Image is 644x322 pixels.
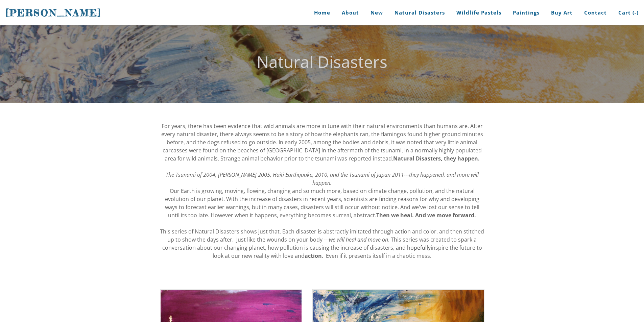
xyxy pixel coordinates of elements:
[5,7,101,19] span: [PERSON_NAME]
[160,228,484,251] span: This series of Natural Disasters shows just that. Each disaster is abstractly imitated through ac...
[376,212,476,219] strong: Then we heal. And we move forward.
[257,51,387,73] font: Natural Disasters
[161,122,483,162] span: For years, there has been evidence that wild animals are more in tune with their natural environm...
[160,122,484,260] div: , and hopefully
[635,9,637,16] span: -
[329,236,388,243] em: we will heal and move on
[305,252,322,259] strong: action
[393,155,480,162] strong: Natural Disasters, they happen.
[166,171,479,187] em: The Tsunami of 2004, [PERSON_NAME] 2005, Haiti Earthquake, 2010, and the Tsunami of Japan 2011---...
[5,6,101,19] a: [PERSON_NAME]
[165,187,479,219] span: Our Earth is growing, moving, flowing, changing and so much more, based on climate change, pollut...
